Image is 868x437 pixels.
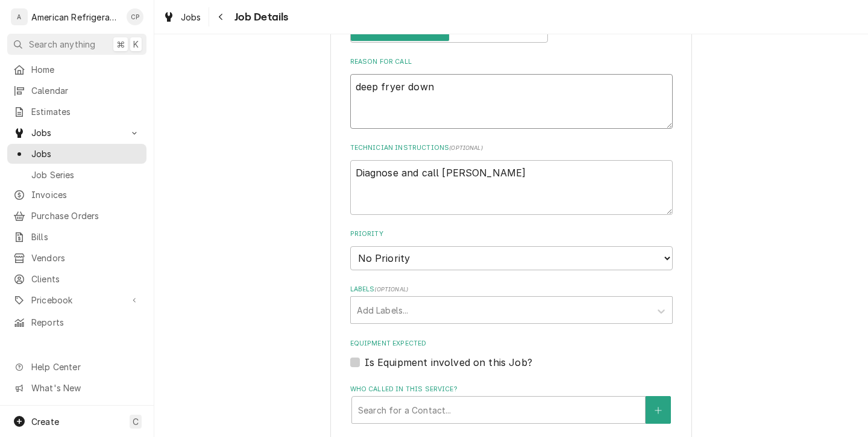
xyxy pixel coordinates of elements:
button: Search anything⌘K [7,34,146,55]
a: Home [7,60,146,79]
div: Technician Instructions [350,143,673,214]
label: Equipment Expected [350,339,673,349]
span: Clients [31,273,140,285]
span: Pricebook [31,294,122,306]
span: K [133,38,139,51]
div: Labels [350,285,673,324]
label: Labels [350,285,673,294]
span: Purchase Orders [31,209,140,222]
a: Go to Pricebook [7,290,146,310]
span: Search anything [29,38,95,51]
span: Jobs [181,11,201,23]
div: American Refrigeration LLC [31,11,120,23]
div: American Refrigeration LLC's Avatar [11,8,28,25]
span: Bills [31,231,140,243]
span: ⌘ [116,38,125,51]
span: What's New [31,382,139,394]
label: Technician Instructions [350,143,673,153]
a: Invoices [7,185,146,205]
a: Estimates [7,102,146,122]
a: Go to Help Center [7,357,146,377]
label: Reason For Call [350,57,673,67]
span: ( optional ) [449,144,483,151]
a: Reports [7,312,146,332]
label: Priority [350,229,673,239]
a: Go to Jobs [7,123,146,143]
div: Who called in this service? [350,385,673,424]
span: Vendors [31,252,140,264]
a: Bills [7,227,146,247]
a: Go to What's New [7,378,146,398]
span: Reports [31,316,140,329]
span: Job Details [231,9,289,25]
a: Purchase Orders [7,206,146,226]
button: Navigate back [212,7,231,26]
div: Reason For Call [350,57,673,128]
span: Create [31,417,59,427]
div: CP [127,8,143,25]
span: Jobs [31,126,122,139]
span: Estimates [31,105,140,118]
a: Vendors [7,248,146,268]
div: A [11,8,28,25]
span: C [133,415,139,428]
svg: Create New Contact [655,406,662,415]
a: Jobs [158,7,206,27]
div: Equipment Expected [350,339,673,370]
div: Priority [350,229,673,270]
a: Calendar [7,81,146,101]
span: ( optional ) [374,286,408,293]
a: Jobs [7,144,146,164]
span: Home [31,63,140,76]
span: Jobs [31,147,140,160]
textarea: deep fryer down [350,74,673,129]
textarea: Diagnose and call [PERSON_NAME] [350,160,673,215]
div: Cordel Pyle's Avatar [127,8,143,25]
button: Create New Contact [646,396,671,424]
span: Help Center [31,361,139,373]
span: Calendar [31,84,140,97]
a: Job Series [7,165,146,185]
label: Is Equipment involved on this Job? [365,355,532,370]
a: Clients [7,269,146,289]
label: Who called in this service? [350,385,673,394]
span: Job Series [31,169,140,181]
span: Invoices [31,188,140,201]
